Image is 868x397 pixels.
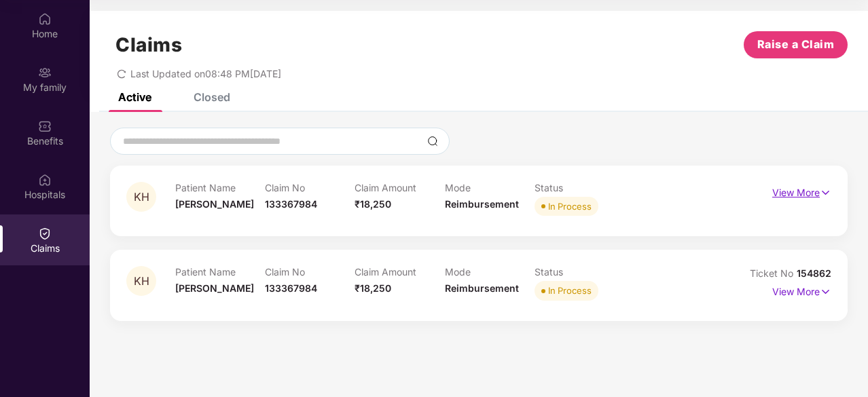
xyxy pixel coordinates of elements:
[427,136,438,147] img: svg+xml;base64,PHN2ZyBpZD0iU2VhcmNoLTMyeDMyIiB4bWxucz0iaHR0cDovL3d3dy53My5vcmcvMjAwMC9zdmciIHdpZH...
[265,198,317,210] span: 133367984
[797,267,831,279] span: 154862
[175,282,254,294] span: [PERSON_NAME]
[134,276,149,287] span: KH
[38,12,52,26] img: svg+xml;base64,PHN2ZyBpZD0iSG9tZSIgeG1sbnM9Imh0dHA6Ly93d3cudzMub3JnLzIwMDAvc3ZnIiB3aWR0aD0iMjAiIG...
[535,182,624,193] p: Status
[548,284,592,297] div: In Process
[117,68,126,79] span: redo
[38,119,52,133] img: svg+xml;base64,PHN2ZyBpZD0iQmVuZWZpdHMiIHhtbG5zPSJodHRwOi8vd3d3LnczLm9yZy8yMDAwL3N2ZyIgd2lkdGg9Ij...
[744,31,848,58] button: Raise a Claim
[38,173,52,187] img: svg+xml;base64,PHN2ZyBpZD0iSG9zcGl0YWxzIiB4bWxucz0iaHR0cDovL3d3dy53My5vcmcvMjAwMC9zdmciIHdpZHRoPS...
[175,266,265,278] p: Patient Name
[757,36,835,53] span: Raise a Claim
[355,182,444,193] p: Claim Amount
[265,266,355,278] p: Claim No
[445,182,535,193] p: Mode
[355,198,391,210] span: ₹18,250
[130,68,281,79] span: Last Updated on 08:48 PM[DATE]
[265,282,317,294] span: 133367984
[750,267,797,279] span: Ticket No
[820,185,831,200] img: svg+xml;base64,PHN2ZyB4bWxucz0iaHR0cDovL3d3dy53My5vcmcvMjAwMC9zdmciIHdpZHRoPSIxNyIgaGVpZ2h0PSIxNy...
[355,266,444,278] p: Claim Amount
[772,281,831,299] p: View More
[38,227,52,240] img: svg+xml;base64,PHN2ZyBpZD0iQ2xhaW0iIHhtbG5zPSJodHRwOi8vd3d3LnczLm9yZy8yMDAwL3N2ZyIgd2lkdGg9IjIwIi...
[134,191,149,203] span: KH
[445,282,519,294] span: Reimbursement
[38,66,52,79] img: svg+xml;base64,PHN2ZyB3aWR0aD0iMjAiIGhlaWdodD0iMjAiIHZpZXdCb3g9IjAgMCAyMCAyMCIgZmlsbD0ibm9uZSIgeG...
[535,266,624,278] p: Status
[355,282,391,294] span: ₹18,250
[445,198,519,210] span: Reimbursement
[115,33,182,56] h1: Claims
[175,198,254,210] span: [PERSON_NAME]
[820,284,831,299] img: svg+xml;base64,PHN2ZyB4bWxucz0iaHR0cDovL3d3dy53My5vcmcvMjAwMC9zdmciIHdpZHRoPSIxNyIgaGVpZ2h0PSIxNy...
[118,90,151,104] div: Active
[772,182,831,200] p: View More
[445,266,535,278] p: Mode
[194,90,230,104] div: Closed
[265,182,355,193] p: Claim No
[548,200,592,213] div: In Process
[175,182,265,193] p: Patient Name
